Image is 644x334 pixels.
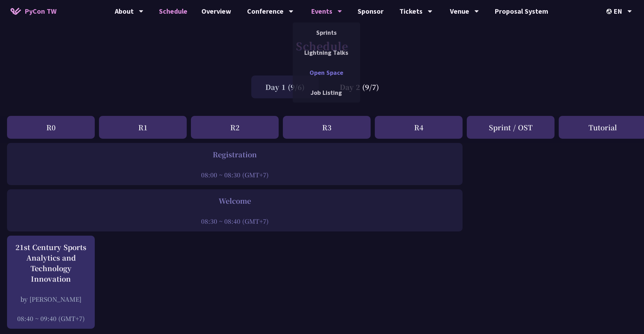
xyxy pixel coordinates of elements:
[99,116,187,139] div: R1
[251,76,319,98] div: Day 1 (9/6)
[283,116,371,139] div: R3
[11,170,459,179] div: 08:00 ~ 08:30 (GMT+7)
[11,314,91,323] div: 08:40 ~ 09:40 (GMT+7)
[11,8,21,15] img: Home icon of PyCon TW 2025
[293,24,360,41] a: Sprints
[4,2,64,20] a: PyCon TW
[11,217,459,225] div: 08:30 ~ 08:40 (GMT+7)
[606,9,613,14] img: Locale Icon
[25,6,57,17] span: PyCon TW
[11,242,91,323] a: 21st Century Sports Analytics and Technology Innovation by [PERSON_NAME] 08:40 ~ 09:40 (GMT+7)
[191,116,279,139] div: R2
[293,64,360,81] a: Open Space
[375,116,463,139] div: R4
[7,116,95,139] div: R0
[11,295,91,303] div: by [PERSON_NAME]
[293,44,360,61] a: Lightning Talks
[11,196,459,206] div: Welcome
[11,149,459,160] div: Registration
[467,116,555,139] div: Sprint / OST
[11,242,91,284] div: 21st Century Sports Analytics and Technology Innovation
[293,84,360,101] a: Job Listing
